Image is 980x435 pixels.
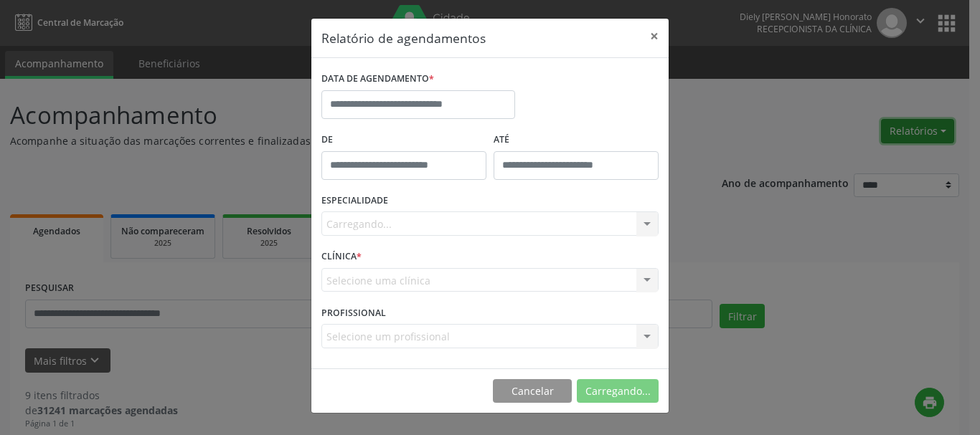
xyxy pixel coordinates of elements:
label: CLÍNICA [321,246,362,268]
button: Close [640,19,669,54]
label: ESPECIALIDADE [321,190,388,212]
button: Carregando... [577,379,659,403]
label: De [321,129,486,151]
label: ATÉ [494,129,659,151]
h5: Relatório de agendamentos [321,29,486,47]
label: PROFISSIONAL [321,302,386,324]
button: Cancelar [493,379,572,403]
label: DATA DE AGENDAMENTO [321,68,434,90]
